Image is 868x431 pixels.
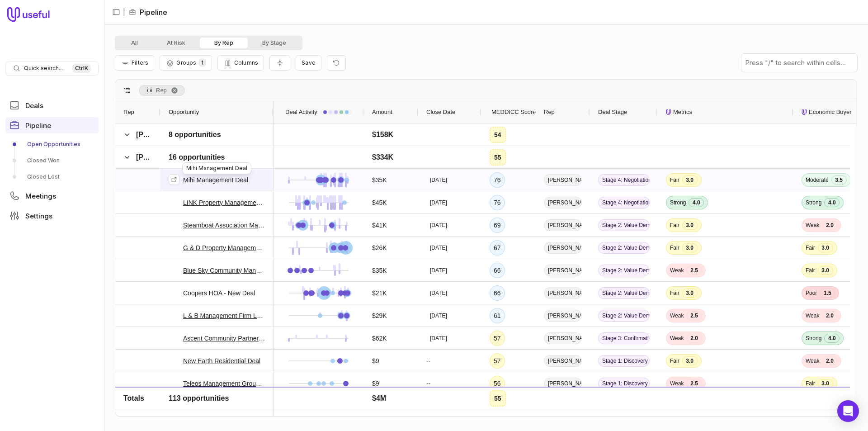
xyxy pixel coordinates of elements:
[494,288,501,298] div: 66
[109,5,123,19] button: Collapse sidebar
[430,335,447,342] time: [DATE]
[670,267,684,274] span: Weak
[198,58,206,67] span: 1
[5,170,99,184] a: Closed Lost
[372,197,387,208] span: $45K
[269,55,290,71] button: Collapse all rows
[430,312,447,319] time: [DATE]
[139,85,185,96] div: Row Groups
[494,152,501,163] div: 55
[183,378,265,389] a: Teleos Management Group - [US_STATE] Deal
[372,310,387,321] span: $29K
[598,242,650,254] span: Stage 2: Value Demonstration
[183,197,265,208] a: LINK Property Management - New Deal
[372,378,379,389] span: $9
[372,333,387,344] span: $62K
[169,152,225,163] span: 16 opportunities
[372,288,387,298] span: $21K
[5,97,99,114] a: Deals
[327,55,346,71] button: Reset view
[5,137,99,184] div: Pipeline submenu
[491,107,536,118] span: MEDDICC Score
[430,403,447,410] time: [DATE]
[544,197,582,208] span: [PERSON_NAME]
[598,355,650,367] span: Stage 1: Discovery
[182,162,251,174] div: Mihi Management Deal
[217,55,264,71] button: Columns
[302,59,316,66] span: Save
[544,219,582,231] span: [PERSON_NAME]
[183,242,265,253] a: G & D Property Management - New Deal
[160,55,212,71] button: Group Pipeline
[372,265,387,276] span: $35K
[822,311,837,320] span: 2.0
[136,153,197,161] span: [PERSON_NAME]
[598,197,650,208] span: Stage 4: Negotiation
[372,355,379,366] span: $9
[248,38,301,48] button: By Stage
[670,289,679,297] span: Fair
[136,131,197,138] span: [PERSON_NAME]
[822,402,837,411] span: 2.0
[670,222,679,229] span: Fair
[544,355,582,367] span: [PERSON_NAME]
[670,312,684,319] span: Weak
[544,378,582,389] span: [PERSON_NAME]
[418,372,481,394] div: --
[430,244,447,251] time: [DATE]
[5,137,99,152] a: Open Opportunities
[598,107,627,118] span: Deal Stage
[200,38,248,48] button: By Rep
[670,380,684,387] span: Weak
[820,289,835,298] span: 1.5
[183,175,248,185] a: Mihi Management Deal
[806,199,821,206] span: Strong
[682,175,698,185] span: 3.0
[139,85,185,96] span: Rep. Press ENTER to sort. Press DELETE to remove
[598,332,650,344] span: Stage 3: Confirmation
[670,335,684,342] span: Weak
[670,244,679,251] span: Fair
[806,357,819,365] span: Weak
[741,54,857,72] input: Press "/" to search within cells...
[494,197,501,208] div: 76
[372,220,387,231] span: $41K
[494,220,501,231] div: 69
[176,59,196,66] span: Groups
[372,129,393,140] span: $158K
[183,220,265,231] a: Steamboat Association Management Deal
[494,355,501,366] div: 57
[494,401,501,412] div: 49
[25,122,51,129] span: Pipeline
[670,357,679,365] span: Fair
[824,334,840,343] span: 4.0
[598,174,650,186] span: Stage 4: Negotiation
[818,243,833,252] span: 3.0
[5,117,99,133] a: Pipeline
[123,107,134,118] span: Rep
[117,38,152,48] button: All
[544,265,582,276] span: [PERSON_NAME]
[806,335,821,342] span: Strong
[544,400,582,412] span: [PERSON_NAME]
[818,379,833,388] span: 3.0
[822,356,837,365] span: 2.0
[494,242,501,253] div: 67
[682,289,698,298] span: 3.0
[598,219,650,231] span: Stage 2: Value Demonstration
[152,38,200,48] button: At Risk
[806,312,819,319] span: Weak
[686,266,702,275] span: 2.5
[25,193,56,199] span: Meetings
[494,265,501,276] div: 66
[183,355,260,366] a: New Earth Residential Deal
[806,244,815,251] span: Fair
[544,242,582,254] span: [PERSON_NAME]
[598,265,650,276] span: Stage 2: Value Demonstration
[598,378,650,389] span: Stage 1: Discovery
[544,174,582,186] span: [PERSON_NAME]
[598,310,650,322] span: Stage 2: Value Demonstration
[666,101,785,123] div: Metrics
[686,311,702,320] span: 2.5
[818,266,833,275] span: 3.0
